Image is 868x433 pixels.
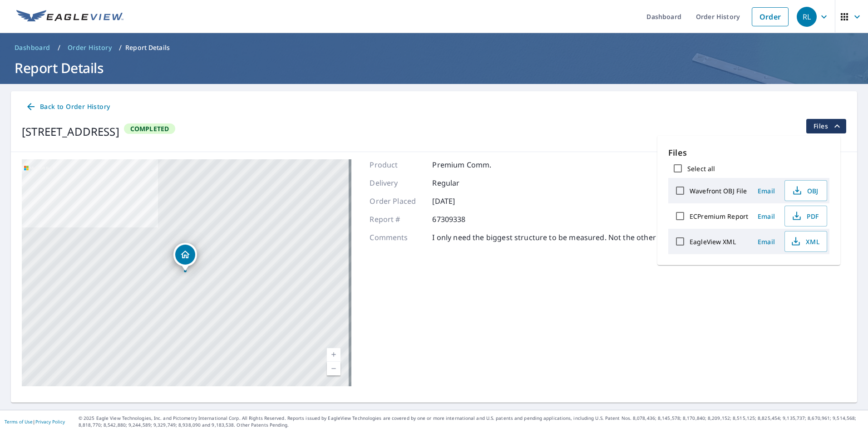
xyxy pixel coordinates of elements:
[432,196,487,207] p: [DATE]
[668,147,829,159] p: Files
[119,42,122,53] li: /
[64,40,115,55] a: Order History
[690,237,736,246] label: EagleView XML
[790,236,819,247] span: XML
[690,212,748,221] label: ECPremium Report
[327,348,340,362] a: Current Level 17, Zoom In
[752,184,781,198] button: Email
[35,418,65,425] a: Privacy Policy
[432,177,487,188] p: Regular
[755,212,777,221] span: Email
[790,185,819,196] span: OBJ
[784,231,827,252] button: XML
[370,159,424,170] p: Product
[755,237,777,246] span: Email
[687,164,715,173] label: Select all
[784,206,827,226] button: PDF
[11,59,857,77] h1: Report Details
[806,119,846,133] button: filesDropdownBtn-67309338
[370,196,424,207] p: Order Placed
[68,43,112,52] span: Order History
[15,43,50,52] span: Dashboard
[173,243,197,271] div: Dropped pin, building 1, Residential property, 4155 Us 75 Ave Sioux Center, IA 51250
[5,419,65,424] p: |
[125,124,175,133] span: Completed
[11,40,857,55] nav: breadcrumb
[11,40,54,55] a: Dashboard
[432,214,487,225] p: 67309338
[22,123,119,140] div: [STREET_ADDRESS]
[327,362,340,375] a: Current Level 17, Zoom Out
[370,177,424,188] p: Delivery
[814,121,843,132] span: Files
[5,418,33,425] a: Terms of Use
[432,159,491,170] p: Premium Comm.
[370,232,424,243] p: Comments
[755,187,777,195] span: Email
[58,42,60,53] li: /
[25,101,110,113] span: Back to Order History
[797,7,817,27] div: RL
[752,235,781,249] button: Email
[432,232,826,243] p: I only need the biggest structure to be measured. Not the other ones that are not attached to the...
[690,187,747,195] label: Wavefront OBJ File
[784,180,827,201] button: OBJ
[79,415,863,428] p: © 2025 Eagle View Technologies, Inc. and Pictometry International Corp. All Rights Reserved. Repo...
[16,10,123,24] img: EV Logo
[752,7,789,26] a: Order
[790,211,819,221] span: PDF
[370,214,424,225] p: Report #
[125,43,170,52] p: Report Details
[22,98,113,115] a: Back to Order History
[752,209,781,223] button: Email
